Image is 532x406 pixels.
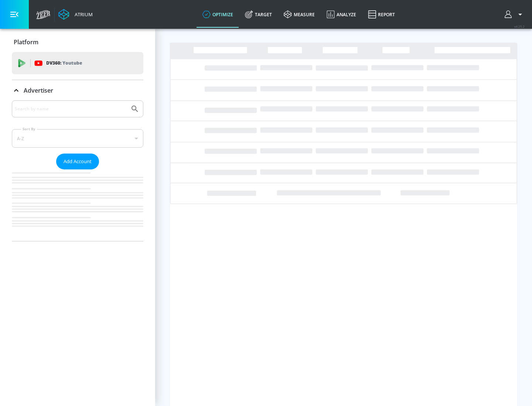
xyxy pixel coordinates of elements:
p: Youtube [62,59,82,67]
button: Add Account [56,154,99,169]
span: Add Account [64,157,92,166]
p: Advertiser [24,86,53,94]
a: Atrium [58,9,93,20]
a: Analyze [321,1,362,28]
div: Atrium [72,11,93,18]
a: optimize [197,1,239,28]
div: Platform [12,32,143,52]
span: v 4.25.2 [514,24,525,28]
div: Advertiser [12,80,143,101]
a: Target [239,1,278,28]
a: measure [278,1,321,28]
label: Sort By [21,127,37,131]
div: A-Z [12,129,143,148]
nav: list of Advertiser [12,169,143,241]
p: DV360: [46,59,82,67]
div: DV360: Youtube [12,52,143,74]
p: Platform [14,38,38,46]
a: Report [362,1,401,28]
input: Search by name [15,104,127,114]
div: Advertiser [12,100,143,241]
